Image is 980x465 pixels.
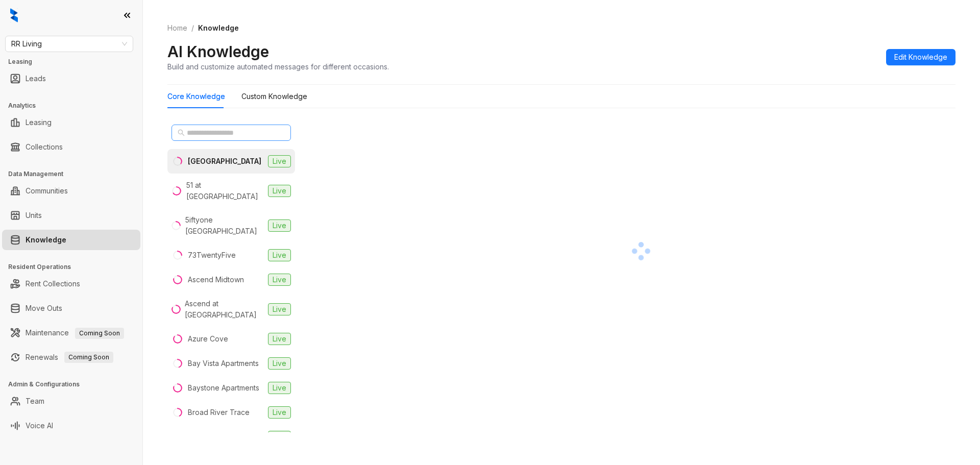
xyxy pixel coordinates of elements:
span: Live [268,382,291,394]
span: Live [268,185,291,197]
li: Team [2,391,140,411]
li: Voice AI [2,415,140,436]
h3: Data Management [8,169,142,179]
span: Coming Soon [75,328,124,339]
div: Custom Knowledge [241,91,307,102]
span: Live [268,406,291,419]
span: Live [268,249,291,261]
a: Units [26,205,42,226]
div: [GEOGRAPHIC_DATA] [188,431,260,443]
a: Leads [26,68,46,89]
span: Live [268,219,291,232]
a: RenewalsComing Soon [26,347,113,368]
h3: Leasing [8,57,142,66]
li: Renewals [2,347,140,368]
div: 5iftyone [GEOGRAPHIC_DATA] [185,214,264,237]
a: Rent Collections [26,274,80,294]
span: RR Living [11,36,127,52]
li: Communities [2,181,140,201]
li: Leads [2,68,140,89]
div: Bay Vista Apartments [188,358,259,369]
li: Move Outs [2,298,140,319]
div: Baystone Apartments [188,382,259,394]
span: Live [268,155,291,167]
h2: AI Knowledge [167,42,269,61]
li: Knowledge [2,230,140,250]
div: [GEOGRAPHIC_DATA] [188,156,261,167]
span: Live [268,431,291,443]
a: Communities [26,181,68,201]
button: Edit Knowledge [886,49,955,65]
h3: Analytics [8,101,142,110]
span: Live [268,333,291,345]
div: 51 at [GEOGRAPHIC_DATA] [186,180,264,202]
li: Collections [2,137,140,157]
span: Knowledge [198,23,239,32]
div: 73TwentyFive [188,250,236,261]
div: Core Knowledge [167,91,225,102]
span: Coming Soon [64,352,113,363]
a: Move Outs [26,298,62,319]
div: Build and customize automated messages for different occasions. [167,61,389,72]
div: Ascend at [GEOGRAPHIC_DATA] [185,298,264,321]
a: Voice AI [26,415,53,436]
div: Azure Cove [188,333,228,345]
h3: Admin & Configurations [8,380,142,389]
span: Edit Knowledge [894,52,947,63]
h3: Resident Operations [8,262,142,272]
a: Team [26,391,44,411]
div: Broad River Trace [188,407,250,418]
a: Home [165,22,189,34]
a: Collections [26,137,63,157]
span: Live [268,303,291,315]
li: / [191,22,194,34]
li: Maintenance [2,323,140,343]
li: Units [2,205,140,226]
span: search [178,129,185,136]
li: Rent Collections [2,274,140,294]
div: Ascend Midtown [188,274,244,285]
span: Live [268,357,291,370]
span: Live [268,274,291,286]
a: Leasing [26,112,52,133]
li: Leasing [2,112,140,133]
a: Knowledge [26,230,66,250]
img: logo [10,8,18,22]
